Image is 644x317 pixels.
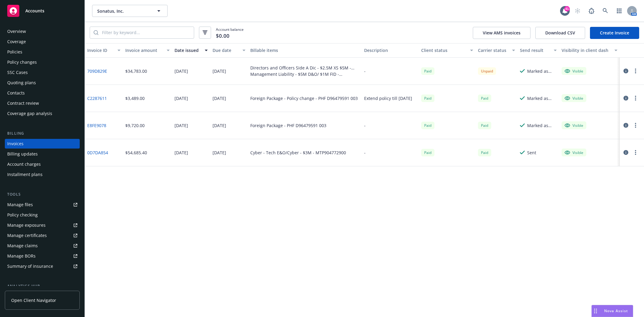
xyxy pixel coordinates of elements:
div: Visible [565,68,583,74]
div: Manage certificates [7,231,47,240]
div: Contract review [7,98,39,108]
div: Quoting plans [7,78,36,88]
button: Date issued [172,43,210,58]
div: Unpaid [478,67,496,75]
div: Description [364,47,416,53]
a: SSC Cases [5,68,80,77]
div: Policy changes [7,57,37,67]
div: Billing updates [7,149,38,159]
button: Invoice amount [123,43,172,58]
div: - [364,122,366,129]
div: Paid [421,67,434,75]
div: Marked as sent [527,122,557,129]
input: Filter by keyword... [98,27,194,38]
div: Invoice amount [125,47,163,53]
a: C2287611 [87,95,107,101]
a: Manage certificates [5,231,80,240]
div: Account charges [7,159,41,169]
div: Paid [478,122,491,129]
a: 0D7DA854 [87,149,108,156]
a: Coverage [5,37,80,46]
div: Carrier status [478,47,508,53]
span: $0.00 [216,32,229,40]
div: $9,720.00 [125,122,145,129]
a: Report a Bug [585,5,598,17]
div: [DATE] [213,122,226,129]
div: Sent [527,149,536,156]
a: Account charges [5,159,80,169]
button: Carrier status [476,43,517,58]
a: Manage exposures [5,220,80,230]
a: Start snowing [572,5,584,17]
div: Extend policy till [DATE] [364,95,412,101]
span: Account balance [216,27,244,38]
button: Client status [419,43,476,58]
a: Policies [5,47,80,57]
div: Foreign Package - PHF D96479591 003 [250,122,326,129]
div: Paid [421,122,434,129]
button: Visibility in client dash [559,43,620,58]
button: Invoice ID [85,43,123,58]
a: Installment plans [5,170,80,179]
div: Due date [213,47,239,53]
div: [DATE] [213,95,226,101]
div: Invoices [7,139,24,149]
div: [DATE] [213,68,226,74]
button: Send result [517,43,559,58]
a: Contacts [5,88,80,98]
div: Paid [478,149,491,156]
div: Send result [520,47,550,53]
div: [DATE] [175,122,188,129]
span: Accounts [25,8,44,13]
div: Paid [478,94,491,102]
div: Paid [421,149,434,156]
div: SSC Cases [7,68,28,77]
div: Marked as sent [527,95,557,101]
div: 41 [564,6,570,11]
div: - [364,149,366,156]
span: Paid [421,94,434,102]
div: Manage files [7,200,33,210]
div: Client status [421,47,467,53]
button: Billable items [248,43,362,58]
div: Summary of insurance [7,261,53,271]
a: Create Invoice [590,27,639,39]
a: Policy checking [5,210,80,220]
div: Policies [7,47,22,57]
div: Installment plans [7,170,43,179]
button: Download CSV [535,27,585,39]
div: Directors and Officers Side A Dic - $2.5M XS $5M - G71853263 001 [250,65,359,71]
a: Invoices [5,139,80,149]
a: Contract review [5,98,80,108]
span: Open Client Navigator [11,297,56,303]
div: Visible [565,150,583,155]
div: Manage claims [7,241,38,251]
button: Nova Assist [591,305,633,317]
div: Visible [565,95,583,101]
a: Accounts [5,2,80,19]
div: $3,489.00 [125,95,145,101]
div: Drag to move [592,305,599,317]
div: Tools [5,191,80,197]
div: [DATE] [175,95,188,101]
a: Billing updates [5,149,80,159]
div: Invoice ID [87,47,114,53]
a: Summary of insurance [5,261,80,271]
a: Overview [5,27,80,36]
div: $34,783.00 [125,68,147,74]
div: Manage exposures [7,220,46,230]
div: Coverage gap analysis [7,109,52,118]
div: Policy checking [7,210,38,220]
button: Due date [210,43,248,58]
div: Manage BORs [7,251,36,261]
div: Coverage [7,37,26,46]
div: Marked as sent [527,68,557,74]
a: Quoting plans [5,78,80,88]
button: View AMS invoices [473,27,530,39]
